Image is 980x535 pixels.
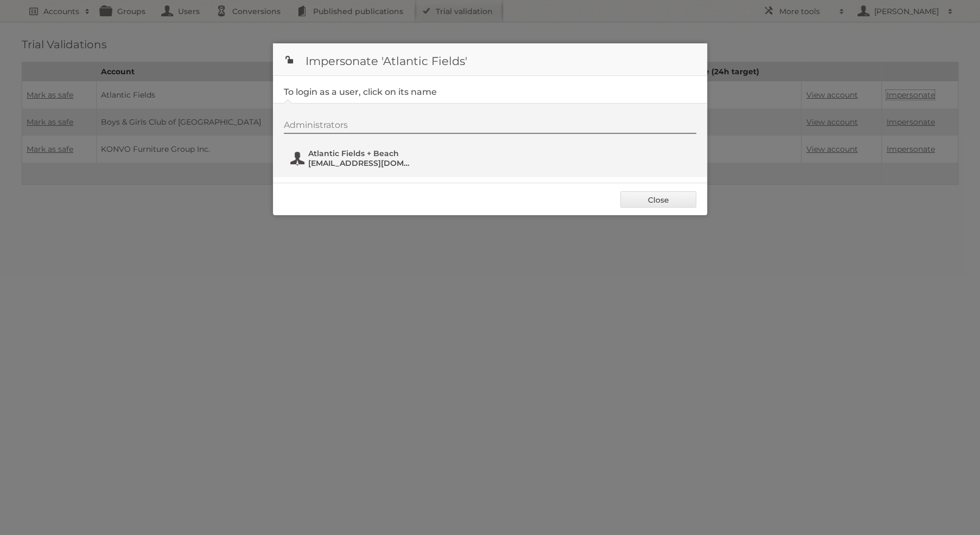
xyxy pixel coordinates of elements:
span: Atlantic Fields + Beach [308,149,413,158]
legend: To login as a user, click on its name [284,87,437,97]
span: [EMAIL_ADDRESS][DOMAIN_NAME] [308,158,413,168]
div: Administrators [284,120,696,134]
a: Close [620,191,696,208]
h1: Impersonate 'Atlantic Fields' [273,43,707,76]
button: Atlantic Fields + Beach [EMAIL_ADDRESS][DOMAIN_NAME] [289,147,417,169]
